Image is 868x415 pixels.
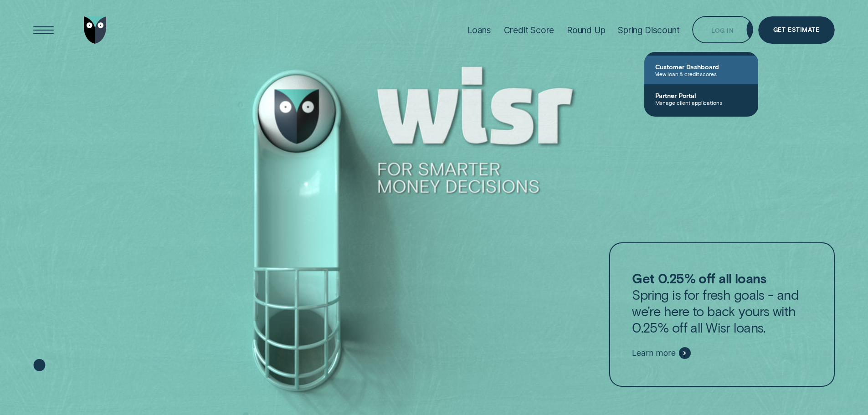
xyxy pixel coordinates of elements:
a: Get 0.25% off all loansSpring is for fresh goals - and we’re here to back yours with 0.25% off al... [609,242,834,387]
p: Spring is for fresh goals - and we’re here to back yours with 0.25% off all Wisr loans. [632,270,812,336]
div: Spring Discount [618,25,679,36]
div: Round Up [567,25,606,36]
strong: Get 0.25% off all loans [632,270,766,286]
button: Log in [692,16,753,43]
span: Customer Dashboard [655,63,747,71]
img: Wisr [84,16,107,44]
span: Manage client applications [655,99,747,106]
div: Credit Score [504,25,555,36]
a: Partner PortalManage client applications [644,84,758,113]
button: Open Menu [30,16,57,44]
div: Loans [467,25,491,36]
span: Learn more [632,348,675,358]
a: Get Estimate [758,16,835,44]
span: View loan & credit scores [655,71,747,77]
div: Log in [711,24,734,30]
span: Partner Portal [655,92,747,99]
a: Customer DashboardView loan & credit scores [644,56,758,84]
